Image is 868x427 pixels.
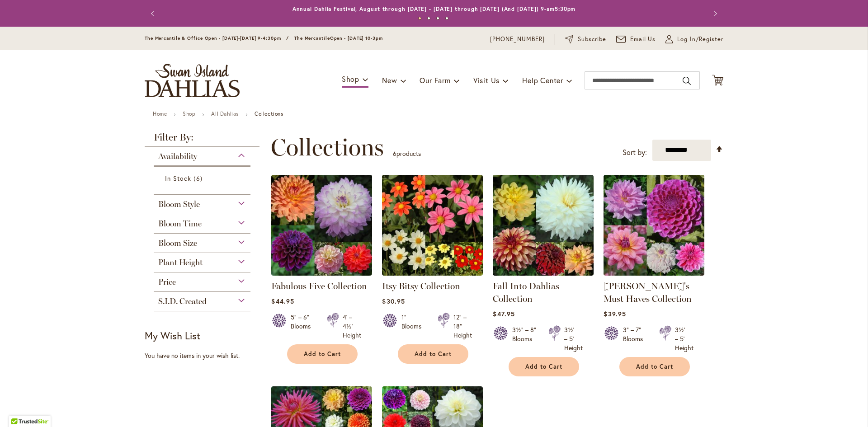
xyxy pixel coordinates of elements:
img: Heather's Must Haves Collection [604,175,704,276]
a: Itsy Bitsy Collection [382,281,460,291]
span: Log In/Register [677,35,723,44]
a: In Stock 6 [165,174,241,183]
div: You have no items in your wish list. [145,351,265,360]
span: Add to Cart [304,350,341,358]
img: Fabulous Five Collection [271,175,372,276]
div: 3½" – 8" Blooms [512,325,538,352]
a: Email Us [616,35,656,44]
a: Shop [183,110,195,117]
span: New [382,75,397,85]
img: Fall Into Dahlias Collection [493,175,594,276]
div: 3½' – 5' Height [564,325,583,352]
span: In Stock [165,174,191,183]
span: Visit Us [473,75,500,85]
a: Itsy Bitsy Collection [382,269,483,277]
button: 1 of 4 [418,17,421,20]
span: S.I.D. Created [158,296,207,306]
a: Fabulous Five Collection [271,281,367,291]
strong: Collections [255,110,283,117]
span: Open - [DATE] 10-3pm [330,35,383,41]
span: Subscribe [578,35,606,44]
a: [PERSON_NAME]'s Must Haves Collection [604,281,692,304]
a: Heather's Must Haves Collection [604,269,704,277]
strong: My Wish List [145,329,200,342]
label: Sort by: [623,144,647,161]
span: Our Farm [420,75,450,85]
span: Email Us [630,35,656,44]
span: Bloom Size [158,238,197,248]
span: Bloom Time [158,219,202,229]
div: 3½' – 5' Height [675,325,693,352]
span: Add to Cart [525,363,562,371]
img: Itsy Bitsy Collection [382,175,483,276]
a: Fabulous Five Collection [271,269,372,277]
span: $47.95 [493,310,514,318]
span: Price [158,277,176,287]
div: 5" – 6" Blooms [291,313,316,340]
span: 6 [393,149,396,158]
span: Add to Cart [415,350,452,358]
a: Log In/Register [665,35,723,44]
a: Fall Into Dahlias Collection [493,281,559,304]
p: products [393,146,421,161]
a: [PHONE_NUMBER] [490,35,545,44]
span: 6 [193,174,204,183]
button: Add to Cart [509,357,579,376]
button: Next [705,5,723,23]
a: All Dahlias [211,110,239,117]
a: Fall Into Dahlias Collection [493,269,594,277]
button: Previous [145,5,163,23]
div: 4' – 4½' Height [343,313,361,340]
span: The Mercantile & Office Open - [DATE]-[DATE] 9-4:30pm / The Mercantile [145,35,330,41]
span: $30.95 [382,297,405,305]
a: Subscribe [565,35,606,44]
a: Home [153,110,167,117]
button: Add to Cart [398,344,468,364]
button: 3 of 4 [436,17,439,20]
div: 12" – 18" Height [453,313,472,340]
button: 4 of 4 [445,17,448,20]
div: 1" Blooms [401,313,427,340]
span: Shop [342,74,359,84]
span: Plant Height [158,258,203,267]
button: 2 of 4 [427,17,430,20]
button: Add to Cart [619,357,690,376]
div: 3" – 7" Blooms [623,325,648,352]
strong: Filter By: [145,132,259,147]
span: Collections [271,134,384,161]
span: $39.95 [604,310,626,318]
a: Annual Dahlia Festival, August through [DATE] - [DATE] through [DATE] (And [DATE]) 9-am5:30pm [292,5,576,12]
span: Availability [158,151,197,161]
span: $44.95 [271,297,294,305]
span: Bloom Style [158,199,200,209]
a: store logo [145,64,240,97]
button: Add to Cart [287,344,358,364]
span: Help Center [522,75,563,85]
span: Add to Cart [636,363,673,371]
